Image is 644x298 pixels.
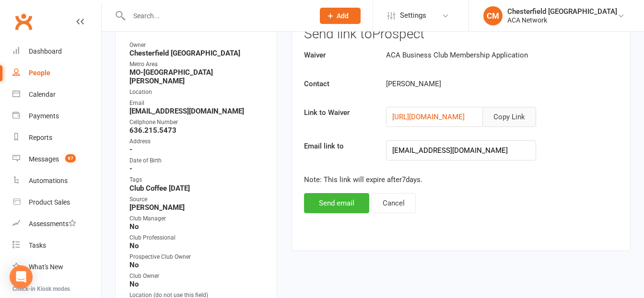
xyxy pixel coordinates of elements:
a: Tasks [12,235,101,256]
a: People [12,62,101,84]
a: Calendar [12,84,101,105]
div: Calendar [29,91,56,98]
div: Open Intercom Messenger [10,265,33,288]
button: Cancel [372,193,416,213]
label: Email link to [297,140,379,152]
div: Club Owner [129,272,264,281]
a: [URL][DOMAIN_NAME] [392,113,465,121]
label: Waiver [297,49,379,61]
div: Chesterfield [GEOGRAPHIC_DATA] [507,7,617,16]
strong: [PERSON_NAME] [129,203,264,212]
span: Add [337,12,349,20]
div: Owner [129,41,264,50]
div: Location [129,88,264,97]
strong: MO-[GEOGRAPHIC_DATA][PERSON_NAME] [129,68,264,85]
strong: Club Coffee [DATE] [129,184,264,193]
button: Copy Link [482,107,536,127]
div: Club Manager [129,214,264,223]
input: Search... [126,9,307,23]
strong: 636.215.5473 [129,126,264,135]
div: Cellphone Number [129,118,264,127]
strong: No [129,261,264,269]
a: Automations [12,170,101,192]
div: Email [129,99,264,108]
div: Assessments [29,220,76,228]
a: Payments [12,105,101,127]
label: Link to Waiver [297,107,379,118]
div: ACA Business Club Membership Application [379,49,570,61]
div: Prospective Club Owner [129,252,264,262]
div: Dashboard [29,47,62,55]
strong: [EMAIL_ADDRESS][DOMAIN_NAME] [129,107,264,115]
strong: No [129,222,264,231]
a: Assessments [12,213,101,235]
div: Address [129,137,264,146]
div: Tags [129,175,264,184]
div: ACA Network [507,16,617,24]
strong: No [129,241,264,250]
div: Tasks [29,241,46,249]
div: Product Sales [29,198,70,206]
a: What's New [12,256,101,278]
h3: Contact information [128,19,264,34]
div: Payments [29,112,59,120]
a: Reports [12,127,101,149]
div: Date of Birth [129,156,264,165]
label: Contact [297,78,379,90]
strong: No [129,280,264,288]
a: Messages 97 [12,149,101,170]
a: Product Sales [12,192,101,213]
span: 97 [65,154,76,162]
div: Source [129,195,264,204]
div: People [29,69,50,77]
div: [PERSON_NAME] [379,78,570,90]
strong: Chesterfield [GEOGRAPHIC_DATA] [129,49,264,57]
strong: - [129,145,264,154]
div: Club Professional [129,233,264,242]
div: Messages [29,155,59,163]
div: Reports [29,134,52,141]
div: Metro Area [129,60,264,69]
h3: Send link to Prospect [304,27,618,42]
div: Automations [29,177,68,184]
button: Add [320,8,361,24]
div: What's New [29,263,63,271]
a: Clubworx [12,10,35,34]
p: Note: This link will expire after 7 days. [304,174,618,185]
strong: - [129,164,264,173]
span: Settings [400,5,426,26]
button: Send email [304,193,369,213]
a: Dashboard [12,41,101,62]
div: CM [483,6,503,25]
